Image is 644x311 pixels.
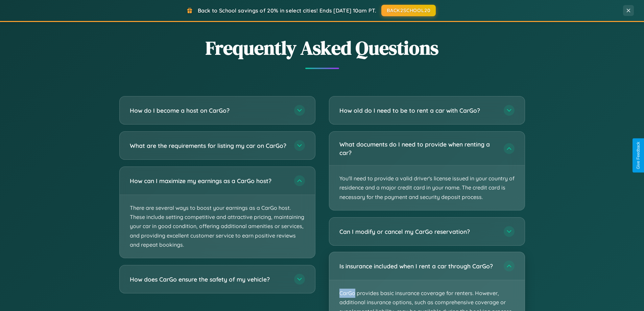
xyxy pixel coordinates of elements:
p: You'll need to provide a valid driver's license issued in your country of residence and a major c... [329,165,525,210]
h3: How old do I need to be to rent a car with CarGo? [339,106,497,115]
h3: How do I become a host on CarGo? [130,106,287,115]
h3: Is insurance included when I rent a car through CarGo? [339,262,497,270]
h3: What are the requirements for listing my car on CarGo? [130,141,287,150]
span: Back to School savings of 20% in select cities! Ends [DATE] 10am PT. [198,7,376,14]
div: Give Feedback [636,142,641,169]
h3: Can I modify or cancel my CarGo reservation? [339,227,497,236]
button: BACK2SCHOOL20 [381,5,436,16]
h3: What documents do I need to provide when renting a car? [339,140,497,157]
h3: How does CarGo ensure the safety of my vehicle? [130,275,287,284]
h2: Frequently Asked Questions [119,35,525,61]
h3: How can I maximize my earnings as a CarGo host? [130,177,287,185]
p: There are several ways to boost your earnings as a CarGo host. These include setting competitive ... [120,195,315,258]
